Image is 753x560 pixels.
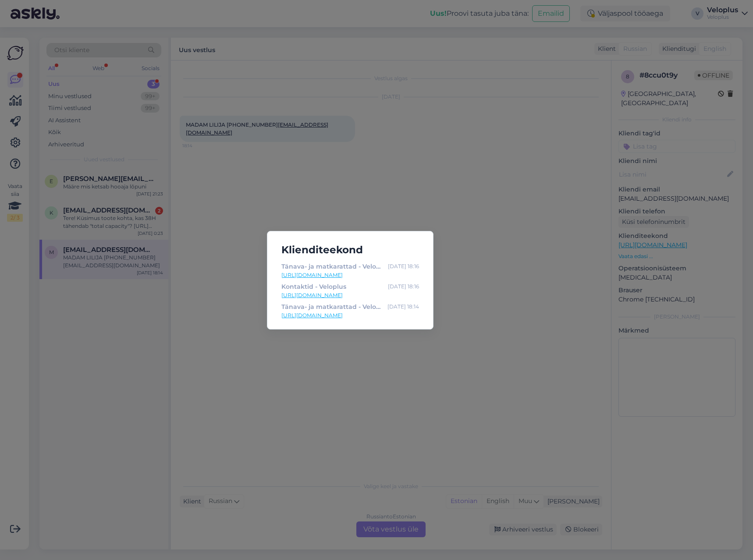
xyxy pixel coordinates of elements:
div: Kontaktid - Veloplus [281,282,346,291]
div: [DATE] 18:16 [388,262,419,271]
h5: Klienditeekond [274,242,426,258]
div: [DATE] 18:14 [387,302,419,312]
a: [URL][DOMAIN_NAME] [281,312,419,319]
div: [DATE] 18:16 [388,282,419,291]
div: Tänava- ja matkarattad - Veloplus [281,302,384,312]
a: [URL][DOMAIN_NAME] [281,291,419,299]
div: Tänava- ja matkarattad - Veloplus [281,262,384,271]
a: [URL][DOMAIN_NAME] [281,271,419,279]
